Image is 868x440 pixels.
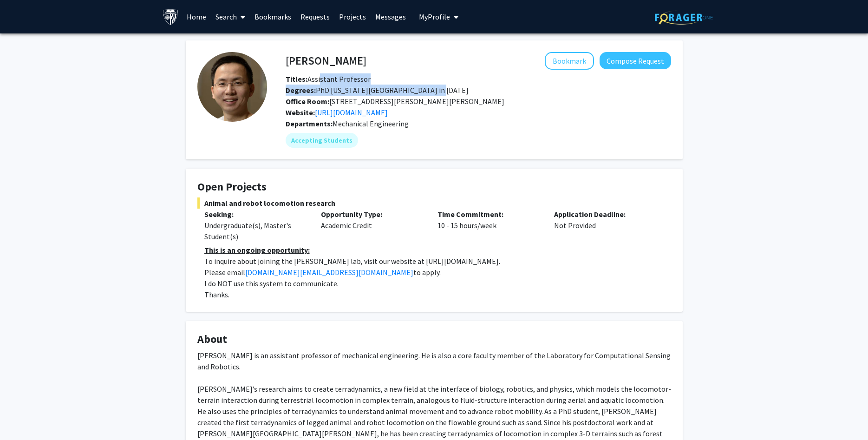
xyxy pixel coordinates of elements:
[333,119,409,128] span: Mechanical Engineering
[204,220,307,242] div: Undergraduate(s), Master's Student(s)
[600,52,671,69] button: Compose Request to Chen Li
[286,85,469,95] span: PhD [US_STATE][GEOGRAPHIC_DATA] in [DATE]
[371,0,411,33] a: Messages
[204,278,671,289] p: I do NOT use this system to communicate.
[197,180,671,194] h4: Open Projects
[204,209,307,220] p: Seeking:
[296,0,334,33] a: Requests
[197,197,671,209] span: Animal and robot locomotion research
[286,52,366,69] h4: [PERSON_NAME]
[197,52,267,122] img: Profile Picture
[547,209,664,242] div: Not Provided
[286,85,316,95] b: Degrees:
[419,12,450,21] span: My Profile
[163,9,179,25] img: Johns Hopkins University Logo
[334,0,371,33] a: Projects
[7,398,39,433] iframe: Chat
[545,52,594,70] button: Add Chen Li to Bookmarks
[204,245,310,255] u: This is an ongoing opportunity:
[286,133,358,148] mat-chip: Accepting Students
[286,97,329,106] b: Office Room:
[204,256,671,267] p: To inquire about joining the [PERSON_NAME] lab, visit our website at [URL][DOMAIN_NAME].
[286,74,307,84] b: Titles:
[245,268,413,277] a: [DOMAIN_NAME][EMAIL_ADDRESS][DOMAIN_NAME]
[250,0,296,33] a: Bookmarks
[286,74,371,84] span: Assistant Professor
[554,209,657,220] p: Application Deadline:
[211,0,250,33] a: Search
[204,289,671,300] p: Thanks.
[197,333,671,346] h4: About
[286,108,315,117] b: Website:
[321,209,424,220] p: Opportunity Type:
[286,97,504,106] span: [STREET_ADDRESS][PERSON_NAME][PERSON_NAME]
[314,209,431,242] div: Academic Credit
[431,209,547,242] div: 10 - 15 hours/week
[286,119,333,128] b: Departments:
[655,10,713,25] img: ForagerOne Logo
[182,0,211,33] a: Home
[437,209,540,220] p: Time Commitment:
[204,267,671,278] p: Please email to apply.
[315,108,388,117] a: Opens in a new tab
